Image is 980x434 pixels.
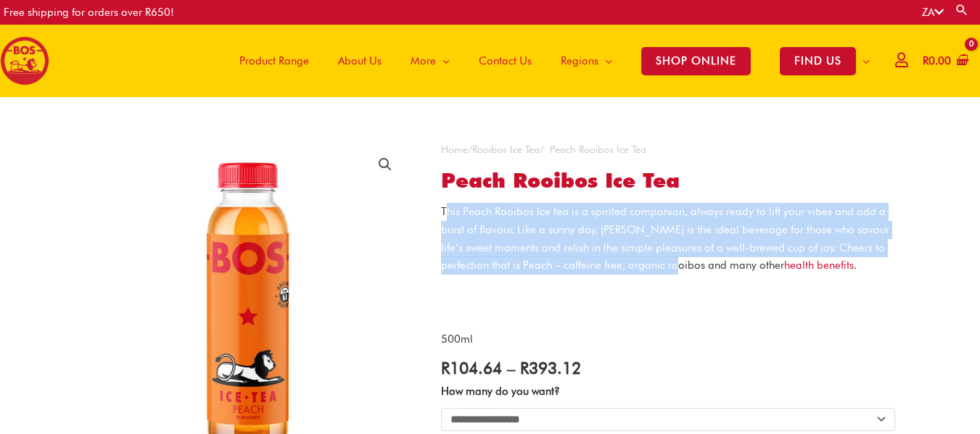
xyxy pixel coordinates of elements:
[441,203,895,275] p: This Peach Rooibos Ice tea is a spirited companion, always ready to lift your vibes and add a bur...
[627,25,765,97] a: SHOP ONLINE
[922,6,944,19] a: ZA
[338,39,382,83] span: About Us
[372,151,398,178] a: View full-screen image gallery
[411,39,436,83] span: More
[441,169,895,193] h1: Peach Rooibos Ice Tea
[441,358,450,377] span: R
[520,358,581,377] bdi: 393.12
[441,141,895,159] nav: Breadcrumb
[955,3,969,17] a: Search button
[472,143,540,155] a: Rooibos Ice Tea
[507,358,515,377] span: –
[441,143,468,155] a: Home
[784,259,857,272] a: health benefits.
[396,25,464,97] a: More
[239,39,309,83] span: Product Range
[441,358,502,377] bdi: 104.64
[464,25,546,97] a: Contact Us
[561,39,598,83] span: Regions
[546,25,627,97] a: Regions
[923,54,928,67] span: R
[225,25,324,97] a: Product Range
[920,45,969,78] a: View Shopping Cart, empty
[324,25,396,97] a: About Us
[780,47,856,75] span: FIND US
[923,54,951,67] bdi: 0.00
[441,330,895,349] p: 500ml
[479,39,532,83] span: Contact Us
[641,47,751,75] span: SHOP ONLINE
[441,385,560,398] label: How many do you want?
[520,358,529,377] span: R
[214,25,884,97] nav: Site Navigation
